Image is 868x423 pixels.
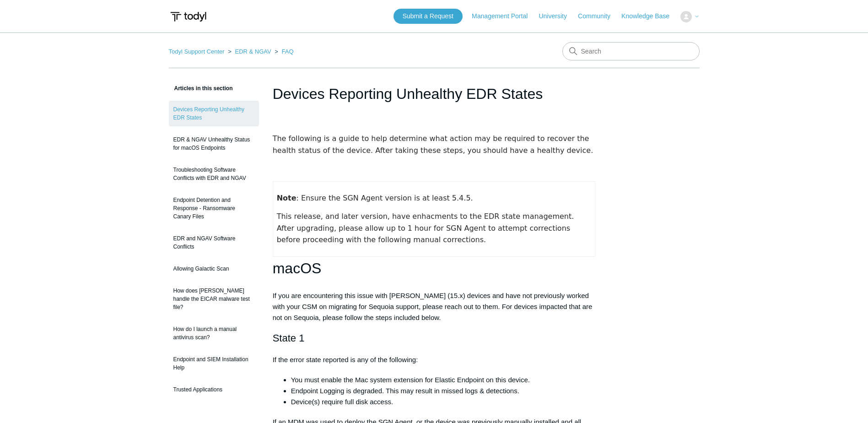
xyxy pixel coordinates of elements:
span: This release, and later version, have enhacments to the EDR state management. After upgrading, pl... [277,212,577,244]
h1: Devices Reporting Unhealthy EDR States [273,83,596,105]
img: Todyl Support Center Help Center home page [169,8,208,25]
a: EDR & NGAV [235,48,271,55]
span: Articles in this section [169,85,233,92]
input: Search [562,42,700,60]
li: Endpoint Logging is degraded. This may result in missed logs & detections. [291,385,596,396]
span: The following is a guide to help determine what action may be required to recover the health stat... [273,134,593,155]
a: Endpoint Detention and Response - Ransomware Canary Files [169,191,259,225]
h1: macOS [273,257,596,280]
a: Todyl Support Center [169,48,225,55]
a: How does [PERSON_NAME] handle the EICAR malware test file? [169,282,259,316]
a: EDR and NGAV Software Conflicts [169,230,259,255]
a: Community [578,11,620,21]
a: University [539,11,576,21]
p: If you are encountering this issue with [PERSON_NAME] (15.x) devices and have not previously work... [273,290,596,323]
a: Knowledge Base [621,11,679,21]
li: Device(s) require full disk access. [291,396,596,407]
li: You must enable the Mac system extension for Elastic Endpoint on this device. [291,374,596,385]
p: If the error state reported is any of the following: [273,354,596,365]
a: Management Portal [472,11,537,21]
li: FAQ [273,48,293,55]
a: How do I launch a manual antivirus scan? [169,320,259,346]
h2: State 1 [273,330,596,346]
a: Trusted Applications [169,381,259,398]
strong: Note [277,194,297,202]
span: : Ensure the SGN Agent version is at least 5.4.5. [277,194,473,202]
a: Allowing Galactic Scan [169,260,259,277]
a: Endpoint and SIEM Installation Help [169,351,259,376]
li: EDR & NGAV [226,48,273,55]
a: Troubleshooting Software Conflicts with EDR and NGAV [169,161,259,187]
a: Submit a Request [394,9,463,24]
li: Todyl Support Center [169,48,226,55]
a: Devices Reporting Unhealthy EDR States [169,101,259,126]
a: EDR & NGAV Unhealthy Status for macOS Endpoints [169,131,259,157]
a: FAQ [282,48,294,55]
